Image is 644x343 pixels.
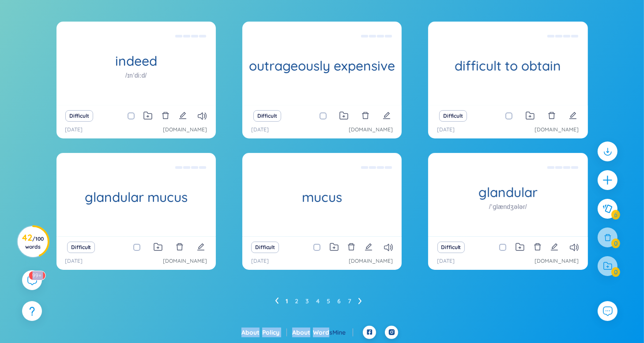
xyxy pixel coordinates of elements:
[286,295,288,308] a: 1
[437,126,455,134] p: [DATE]
[179,112,187,119] span: edit
[437,257,455,265] p: [DATE]
[349,257,393,265] a: [DOMAIN_NAME]
[358,294,362,308] li: Next Page
[316,295,320,308] a: 4
[262,328,287,336] a: Policy
[253,110,281,122] button: Difficult
[65,257,83,265] p: [DATE]
[125,71,147,80] h1: /ɪnˈdiːd/
[348,294,351,308] li: 7
[365,241,373,254] button: edit
[362,112,369,119] span: delete
[292,328,353,337] div: About
[286,294,288,308] li: 1
[337,295,341,308] a: 6
[316,294,320,308] li: 4
[22,234,44,250] h3: 42
[197,243,205,251] span: edit
[242,190,402,205] h1: mucus
[241,328,287,337] div: About
[313,328,353,336] a: WordsMine
[535,126,579,134] a: [DOMAIN_NAME]
[251,257,269,265] p: [DATE]
[362,110,369,122] button: delete
[548,110,556,122] button: delete
[534,243,542,251] span: delete
[56,53,216,69] h1: indeed
[29,271,45,280] sup: 575
[295,294,298,308] li: 2
[65,126,83,134] p: [DATE]
[347,241,355,254] button: delete
[305,295,309,308] a: 3
[162,110,169,122] button: delete
[347,243,355,251] span: delete
[569,112,577,119] span: edit
[349,126,393,134] a: [DOMAIN_NAME]
[197,241,205,254] button: edit
[295,295,298,308] a: 2
[337,294,341,308] li: 6
[25,235,44,250] span: / 100 words
[428,185,588,200] h1: glandular
[439,110,467,122] button: Difficult
[67,242,95,253] button: Difficult
[251,126,269,134] p: [DATE]
[176,243,184,251] span: delete
[305,294,309,308] li: 3
[550,243,558,251] span: edit
[548,112,556,119] span: delete
[65,110,93,122] button: Difficult
[56,190,216,205] h1: glandular mucus
[602,175,613,186] span: plus
[550,241,558,254] button: edit
[179,110,187,122] button: edit
[428,58,588,74] h1: difficult to obtain
[383,110,391,122] button: edit
[163,126,207,134] a: [DOMAIN_NAME]
[348,295,351,308] a: 7
[242,58,402,74] h1: outrageously expensive
[365,243,373,251] span: edit
[569,110,577,122] button: edit
[251,242,279,253] button: Difficult
[176,241,184,254] button: delete
[383,112,391,119] span: edit
[162,112,169,119] span: delete
[489,202,527,212] h1: /ˈɡlændʒələr/
[163,257,207,265] a: [DOMAIN_NAME]
[437,242,465,253] button: Difficult
[275,294,279,308] li: Previous Page
[327,295,330,308] a: 5
[534,241,542,254] button: delete
[535,257,579,265] a: [DOMAIN_NAME]
[327,294,330,308] li: 5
